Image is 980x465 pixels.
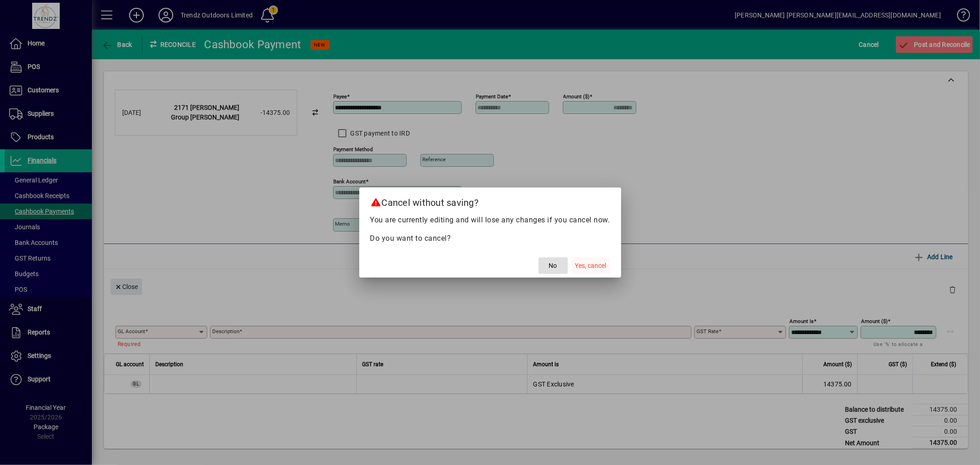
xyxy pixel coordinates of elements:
button: Yes, cancel [572,257,610,274]
button: No [538,257,568,274]
h2: Cancel without saving? [359,187,621,214]
span: No [549,261,557,271]
p: You are currently editing and will lose any changes if you cancel now. [370,215,610,226]
p: Do you want to cancel? [370,233,610,244]
span: Yes, cancel [575,261,606,271]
